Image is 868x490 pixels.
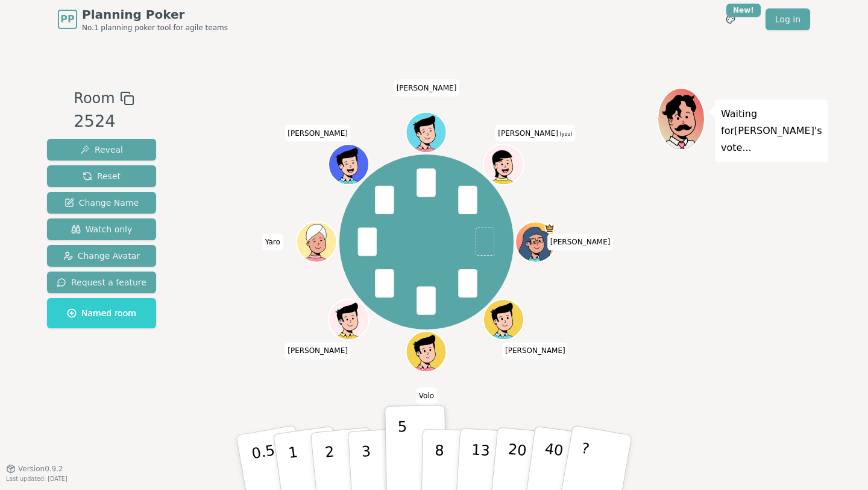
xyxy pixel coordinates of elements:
[74,87,115,109] span: Room
[485,145,523,183] button: Click to change your avatar
[82,23,228,33] span: No.1 planning poker tool for agile teams
[545,223,555,233] span: Nicole is the host
[60,12,74,27] span: PP
[67,307,136,319] span: Named room
[47,245,156,267] button: Change Avatar
[47,298,156,328] button: Named room
[47,218,156,240] button: Watch only
[47,272,156,293] button: Request a feature
[63,250,140,262] span: Change Avatar
[6,476,68,482] span: Last updated: [DATE]
[262,234,283,250] span: Click to change your name
[547,234,614,250] span: Click to change your name
[47,139,156,161] button: Reveal
[64,197,139,209] span: Change Name
[416,387,437,404] span: Click to change your name
[398,418,408,483] p: 5
[58,6,228,33] a: PPPlanning PokerNo.1 planning poker tool for agile teams
[502,342,568,359] span: Click to change your name
[394,80,460,97] span: Click to change your name
[47,165,156,187] button: Reset
[18,464,63,474] span: Version 0.9.2
[74,109,134,134] div: 2524
[82,6,228,23] span: Planning Poker
[726,4,761,17] div: New!
[83,170,121,182] span: Reset
[6,464,63,474] button: Version0.9.2
[495,124,575,141] span: Click to change your name
[285,124,351,141] span: Click to change your name
[720,8,741,30] button: New!
[721,106,822,156] p: Waiting for [PERSON_NAME] 's vote...
[766,8,810,30] a: Log in
[57,276,146,288] span: Request a feature
[80,144,123,156] span: Reveal
[47,192,156,214] button: Change Name
[285,342,351,359] span: Click to change your name
[558,131,573,136] span: (you)
[71,223,133,235] span: Watch only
